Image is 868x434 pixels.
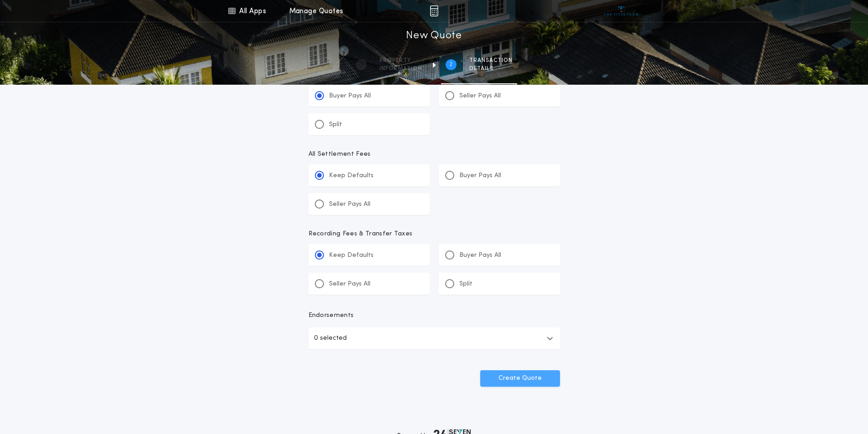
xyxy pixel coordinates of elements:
[314,333,347,344] p: 0 selected
[406,29,462,43] h1: New Quote
[430,5,438,16] img: img
[449,61,452,68] h2: 2
[329,120,342,129] p: Split
[459,251,501,260] p: Buyer Pays All
[329,280,370,289] p: Seller Pays All
[469,65,513,72] span: details
[329,251,374,260] p: Keep Defaults
[308,327,560,349] button: 0 selected
[308,311,560,320] p: Endorsements
[329,171,374,180] p: Keep Defaults
[469,57,513,64] span: Transaction
[308,150,560,159] p: All Settlement Fees
[459,280,473,289] p: Split
[459,92,501,101] p: Seller Pays All
[380,65,422,72] span: information
[329,92,371,101] p: Buyer Pays All
[459,171,501,180] p: Buyer Pays All
[380,57,422,64] span: Property
[480,370,560,387] button: Create Quote
[308,230,560,239] p: Recording Fees & Transfer Taxes
[329,200,370,209] p: Seller Pays All
[604,6,638,15] img: vs-icon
